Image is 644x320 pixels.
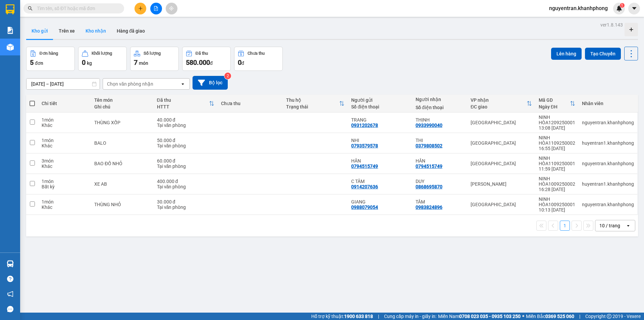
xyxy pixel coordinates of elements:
[6,4,14,14] img: logo-vxr
[582,202,634,207] div: nguyentran.khanhphong
[522,315,524,318] span: ⚪️
[471,202,532,207] div: [GEOGRAPHIC_DATA]
[8,43,38,75] b: [PERSON_NAME]
[344,314,373,319] strong: 1900 633 818
[150,3,162,14] button: file-add
[157,204,215,210] div: Tại văn phòng
[607,314,611,319] span: copyright
[42,101,88,106] div: Chi tiết
[351,204,378,210] div: 0988079054
[180,81,185,87] svg: open
[42,204,88,210] div: Khác
[286,104,339,109] div: Trạng thái
[582,120,634,125] div: nguyentran.khanhphong
[73,8,89,25] img: logo.jpg
[111,23,150,39] button: Hàng đã giao
[585,48,621,60] button: Tạo Chuyến
[78,47,127,71] button: Khối lượng0kg
[35,60,43,66] span: đơn
[539,176,575,187] div: NINH HÒA1009250002
[53,23,80,39] button: Trên xe
[107,81,153,87] div: Chọn văn phòng nhận
[40,51,58,56] div: Đơn hàng
[144,51,161,56] div: Số lượng
[154,6,158,11] span: file-add
[94,140,150,146] div: BALO
[7,27,14,34] img: solution-icon
[471,161,532,166] div: [GEOGRAPHIC_DATA]
[139,60,148,66] span: món
[135,3,146,14] button: plus
[539,166,575,172] div: 11:59 [DATE]
[182,47,231,71] button: Đã thu580.000đ
[467,95,535,112] th: Toggle SortBy
[94,181,150,187] div: XE AB
[526,313,574,320] span: Miền Bắc
[351,164,378,169] div: 0794515749
[631,5,637,11] span: caret-down
[351,184,378,189] div: 0914207636
[94,161,150,166] div: BAO ĐỒ NHỎ
[157,164,215,169] div: Tại văn phòng
[42,158,88,164] div: 3 món
[26,23,53,39] button: Kho gửi
[94,97,150,103] div: Tên món
[26,79,100,89] input: Select a date range.
[42,123,88,128] div: Khác
[154,95,218,112] th: Toggle SortBy
[351,123,378,128] div: 0931202678
[351,104,409,109] div: Số điện thoại
[416,117,464,123] div: THỊNH
[7,291,13,297] span: notification
[582,181,634,187] div: huyentran1.khanhphong
[620,3,625,8] sup: 1
[625,23,638,36] div: Tạo kho hàng mới
[351,199,409,204] div: GIANG
[539,155,575,166] div: NINH HÒA1109250001
[157,199,215,204] div: 30.000 đ
[42,143,88,148] div: Khác
[471,120,532,125] div: [GEOGRAPHIC_DATA]
[582,101,634,106] div: Nhân viên
[169,6,174,11] span: aim
[539,104,570,109] div: Ngày ĐH
[539,187,575,192] div: 16:28 [DATE]
[539,196,575,207] div: NINH HÒA1009250001
[471,181,532,187] div: [PERSON_NAME]
[351,117,409,123] div: TRANG
[416,138,464,143] div: THI
[94,120,150,125] div: THÙNG XỐP
[626,223,631,228] svg: open
[628,3,640,14] button: caret-down
[56,26,92,31] b: [DOMAIN_NAME]
[616,5,622,11] img: icon-new-feature
[221,101,279,106] div: Chưa thu
[224,73,231,79] sup: 2
[157,97,209,103] div: Đã thu
[7,44,14,51] img: warehouse-icon
[416,97,464,102] div: Người nhận
[416,123,442,128] div: 0933990040
[42,117,88,123] div: 1 món
[351,97,409,103] div: Người gửi
[378,313,379,320] span: |
[416,164,442,169] div: 0794515749
[599,222,620,229] div: 10 / trang
[551,48,582,60] button: Lên hàng
[416,179,464,184] div: DUY
[416,204,442,210] div: 0983824896
[539,135,575,146] div: NINH HÒA1109250002
[621,3,623,8] span: 1
[535,95,579,112] th: Toggle SortBy
[539,146,575,151] div: 16:55 [DATE]
[234,47,283,71] button: Chưa thu0đ
[471,104,527,109] div: ĐC giao
[241,60,244,66] span: đ
[157,143,215,148] div: Tại văn phòng
[94,104,150,109] div: Ghi chú
[157,104,209,109] div: HTTT
[193,76,228,90] button: Bộ lọc
[459,314,521,319] strong: 0708 023 035 - 0935 103 250
[166,3,177,14] button: aim
[248,51,265,56] div: Chưa thu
